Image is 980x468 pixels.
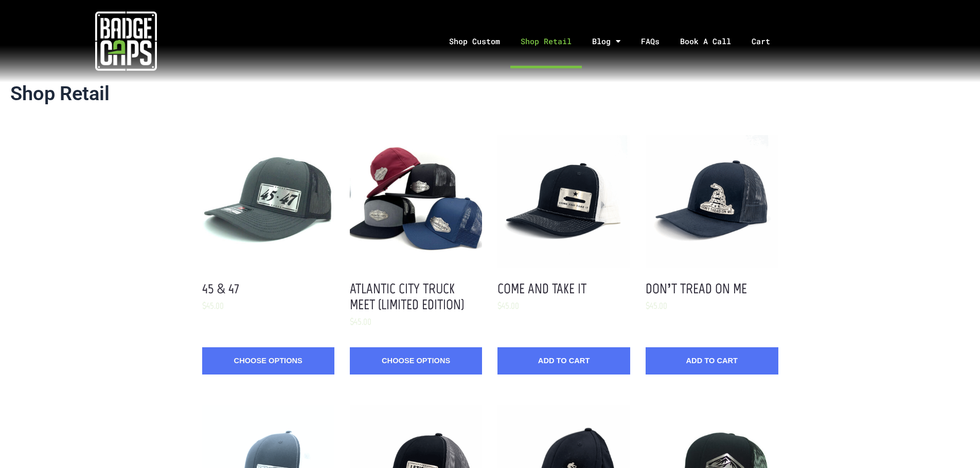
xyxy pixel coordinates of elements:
span: $45.00 [350,316,371,327]
a: Atlantic City Truck Meet (Limited Edition) [350,280,464,313]
button: Add to Cart [497,347,630,375]
a: FAQs [631,14,670,68]
a: 45 & 47 [202,280,239,297]
span: $45.00 [646,300,667,311]
span: $45.00 [497,300,519,311]
a: Blog [582,14,631,68]
a: Cart [741,14,793,68]
a: Shop Retail [510,14,582,68]
span: $45.00 [202,300,224,311]
a: Shop Custom [439,14,510,68]
img: badgecaps white logo with green acccent [95,10,157,72]
h1: Shop Retail [10,82,970,106]
button: Add to Cart [646,347,778,375]
a: Book A Call [670,14,741,68]
a: Don’t Tread on Me [646,280,747,297]
nav: Menu [252,14,980,68]
button: Atlantic City Truck Meet Hat Options [350,135,482,267]
a: Choose Options [350,347,482,375]
a: Choose Options [202,347,334,375]
a: Come and Take It [497,280,586,297]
